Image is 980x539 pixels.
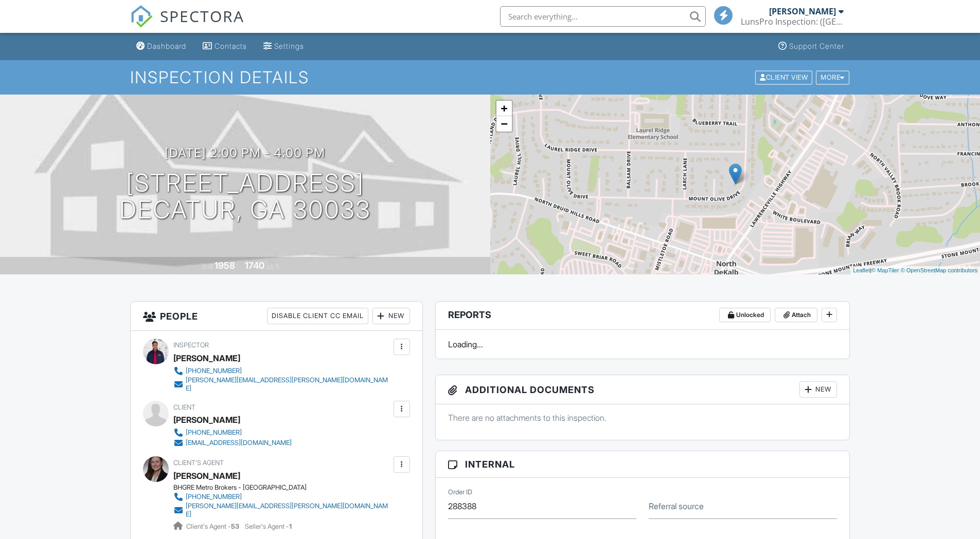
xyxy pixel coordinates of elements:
[173,438,292,448] a: [EMAIL_ADDRESS][DOMAIN_NAME]
[173,366,391,376] a: [PHONE_NUMBER]
[202,263,213,270] span: Built
[147,42,186,50] div: Dashboard
[850,266,980,275] div: |
[173,468,240,484] div: [PERSON_NAME]
[853,267,870,273] a: Leaflet
[186,439,292,447] div: [EMAIL_ADDRESS][DOMAIN_NAME]
[165,146,325,160] h3: [DATE] 2:00 pm - 4:00 pm
[436,451,850,478] h3: Internal
[173,502,391,518] a: [PERSON_NAME][EMAIL_ADDRESS][PERSON_NAME][DOMAIN_NAME]
[130,14,244,35] a: SPECTORA
[186,376,391,393] div: [PERSON_NAME][EMAIL_ADDRESS][PERSON_NAME][DOMAIN_NAME]
[266,263,280,270] span: sq. ft.
[871,267,899,273] a: © MapTiler
[259,37,308,56] a: Settings
[789,42,844,50] div: Support Center
[186,429,242,437] div: [PHONE_NUMBER]
[267,308,368,324] div: Disable Client CC Email
[274,42,304,50] div: Settings
[186,502,391,518] div: [PERSON_NAME][EMAIL_ADDRESS][PERSON_NAME][DOMAIN_NAME]
[173,428,292,438] a: [PHONE_NUMBER]
[231,523,239,530] strong: 53
[755,70,812,84] div: Client View
[132,37,190,56] a: Dashboard
[649,500,704,512] label: Referral source
[173,403,195,411] span: Client
[130,5,153,28] img: The Best Home Inspection Software - Spectora
[372,308,410,324] div: New
[769,6,836,16] div: [PERSON_NAME]
[186,523,241,530] span: Client's Agent -
[215,42,247,50] div: Contacts
[448,412,838,423] p: There are no attachments to this inspection.
[130,68,850,86] h1: Inspection Details
[186,367,242,375] div: [PHONE_NUMBER]
[173,459,224,467] span: Client's Agent
[496,116,512,132] a: Zoom out
[245,523,292,530] span: Seller's Agent -
[173,376,391,393] a: [PERSON_NAME][EMAIL_ADDRESS][PERSON_NAME][DOMAIN_NAME]
[173,341,209,349] span: Inspector
[799,381,837,398] div: New
[131,302,422,331] h3: People
[774,37,848,56] a: Support Center
[245,260,264,271] div: 1740
[448,488,472,497] label: Order ID
[160,5,244,27] span: SPECTORA
[816,70,849,84] div: More
[496,101,512,116] a: Zoom in
[173,412,240,428] div: [PERSON_NAME]
[289,523,292,530] strong: 1
[173,484,399,492] div: BHGRE Metro Brokers - [GEOGRAPHIC_DATA]
[199,37,251,56] a: Contacts
[741,16,844,27] div: LunsPro Inspection: (Atlanta)
[186,493,242,501] div: [PHONE_NUMBER]
[173,492,391,502] a: [PHONE_NUMBER]
[901,267,977,273] a: © OpenStreetMap contributors
[173,350,240,366] div: [PERSON_NAME]
[500,6,706,27] input: Search everything...
[754,73,815,81] a: Client View
[215,260,235,271] div: 1958
[436,375,850,404] h3: Additional Documents
[119,170,371,224] h1: [STREET_ADDRESS] Decatur, GA 30033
